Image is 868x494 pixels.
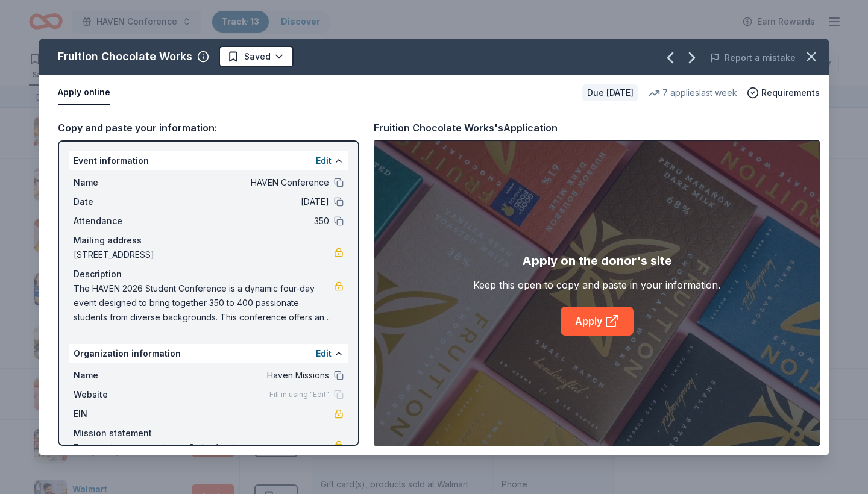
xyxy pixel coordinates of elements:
[74,248,334,262] span: [STREET_ADDRESS]
[74,440,334,469] span: Empowering a generation to find safety in [DEMOGRAPHIC_DATA].
[69,151,348,170] div: Event information
[761,86,820,100] span: Requirements
[374,120,558,136] div: Fruition Chocolate Works's Application
[269,390,329,399] span: Fill in using "Edit"
[74,368,154,383] span: Name
[582,84,638,101] div: Due [DATE]
[74,426,344,440] div: Mission statement
[74,233,344,248] div: Mailing address
[154,175,329,190] span: HAVEN Conference
[74,214,154,228] span: Attendance
[154,214,329,228] span: 350
[710,51,796,65] button: Report a mistake
[74,195,154,209] span: Date
[74,407,154,421] span: EIN
[473,278,720,292] div: Keep this open to copy and paste in your information.
[74,175,154,190] span: Name
[219,46,294,67] button: Saved
[561,307,634,336] a: Apply
[74,267,344,281] div: Description
[316,154,332,168] button: Edit
[74,281,334,325] span: The HAVEN 2026 Student Conference is a dynamic four-day event designed to bring together 350 to 4...
[244,49,271,64] span: Saved
[58,120,359,136] div: Copy and paste your information:
[154,195,329,209] span: [DATE]
[69,344,348,363] div: Organization information
[154,368,329,383] span: Haven Missions
[74,387,154,402] span: Website
[747,86,820,100] button: Requirements
[58,47,192,66] div: Fruition Chocolate Works
[648,86,737,100] div: 7 applies last week
[316,346,332,361] button: Edit
[522,251,672,270] div: Apply on the donor's site
[58,80,110,105] button: Apply online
